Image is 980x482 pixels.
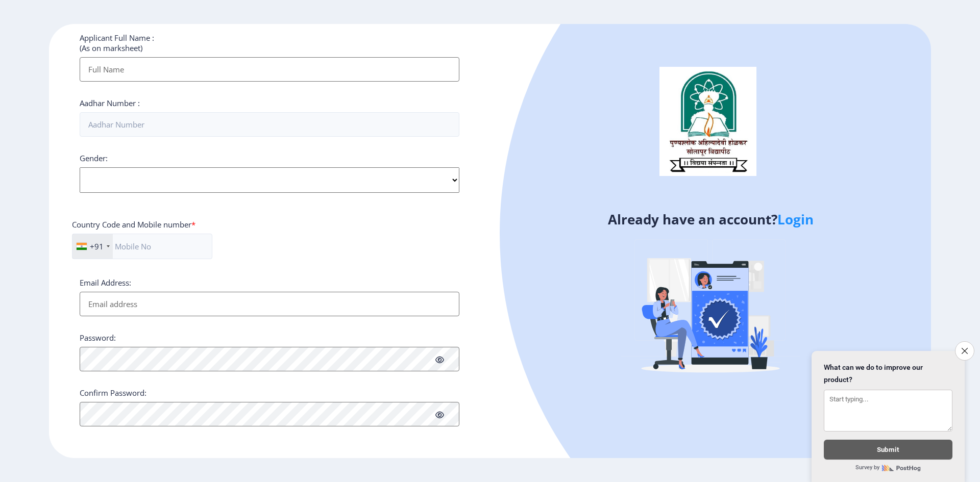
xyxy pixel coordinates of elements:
a: Login [777,210,814,229]
img: Verified-rafiki.svg [621,220,800,398]
label: Country Code and Mobile number [72,219,195,230]
input: Aadhar Number [80,112,459,137]
label: Confirm Password: [80,388,146,398]
label: Aadhar Number : [80,98,140,108]
img: logo [659,67,756,176]
div: +91 [90,241,104,251]
label: Applicant Full Name : (As on marksheet) [80,33,154,53]
input: Email address [80,292,459,316]
label: Password: [80,333,116,343]
div: India (भारत): +91 [72,234,113,259]
label: Email Address: [80,277,131,288]
input: Mobile No [72,234,212,259]
h4: Already have an account? [498,211,923,227]
label: Gender: [80,153,108,163]
input: Full Name [80,57,459,82]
